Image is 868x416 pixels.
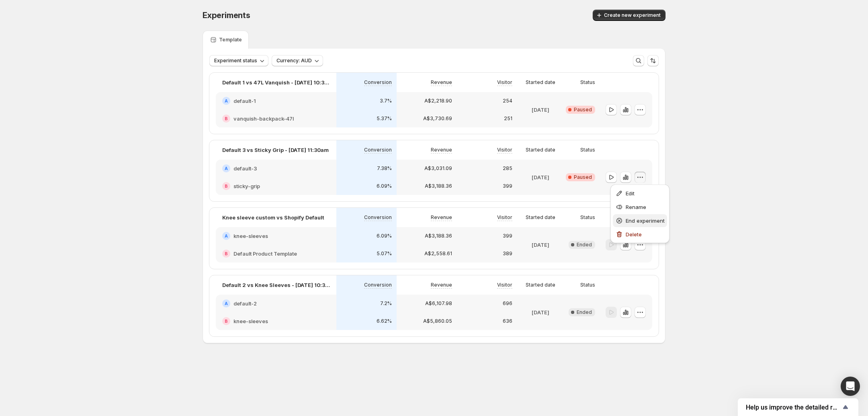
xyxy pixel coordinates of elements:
p: Status [580,147,595,153]
p: 5.37% [377,115,392,122]
p: Status [580,282,595,288]
h2: B [225,116,228,121]
h2: knee-sleeves [233,317,268,325]
p: Default 2 vs Knee Sleeves - [DATE] 10:30AM [222,281,330,289]
p: 254 [503,98,512,104]
p: 6.62% [377,318,392,324]
button: Rename [613,201,667,213]
p: A$2,218.90 [424,98,452,104]
h2: default-3 [233,164,257,172]
h2: Default Product Template [233,250,297,258]
span: Rename [626,204,646,210]
p: Started date [526,282,555,288]
span: Paused [574,174,592,180]
button: End experiment [613,214,667,227]
p: Conversion [364,214,392,221]
p: Visitor [497,79,512,86]
p: Knee sleeve custom vs Shopify Default [222,213,324,221]
h2: A [225,234,228,238]
button: Edit [613,187,667,200]
span: Create new experiment [604,12,661,18]
p: Revenue [431,147,452,153]
p: Revenue [431,214,452,221]
p: Conversion [364,147,392,153]
span: Ended [577,309,592,316]
h2: knee-sleeves [233,232,268,240]
p: 7.38% [377,165,392,172]
span: Ended [577,242,592,248]
button: Experiment status [209,55,268,66]
p: 6.09% [377,183,392,189]
span: Help us improve the detailed report for A/B campaigns [746,404,841,411]
p: Started date [526,79,555,86]
p: 251 [504,115,512,122]
p: 7.2% [380,300,392,307]
span: Delete [626,231,642,238]
button: Currency: AUD [272,55,323,66]
h2: B [225,251,228,256]
p: A$2,558.61 [424,250,452,257]
p: Conversion [364,79,392,86]
p: [DATE] [532,308,549,316]
p: Revenue [431,79,452,86]
p: 389 [503,250,512,257]
button: Sort the results [647,55,659,66]
h2: A [225,301,228,306]
p: 5.07% [377,250,392,257]
h2: default-1 [233,97,256,105]
span: End experiment [626,217,665,224]
h2: A [225,166,228,171]
p: Visitor [497,214,512,221]
p: Started date [526,147,555,153]
p: Status [580,79,595,86]
p: Conversion [364,282,392,288]
p: Revenue [431,282,452,288]
p: 399 [503,233,512,239]
p: Template [219,37,242,43]
span: Currency: AUD [276,57,312,64]
h2: default-2 [233,299,257,307]
p: Visitor [497,282,512,288]
p: A$5,860.05 [423,318,452,324]
button: Create new experiment [593,10,665,21]
p: 285 [503,165,512,172]
p: 6.09% [377,233,392,239]
p: A$3,031.09 [424,165,452,172]
h2: A [225,98,228,103]
p: A$6,107.98 [425,300,452,307]
button: Show survey - Help us improve the detailed report for A/B campaigns [746,402,850,412]
p: Visitor [497,147,512,153]
h2: B [225,319,228,324]
div: Open Intercom Messenger [841,377,860,396]
p: Started date [526,214,555,221]
p: 696 [503,300,512,307]
h2: sticky-grip [233,182,260,190]
span: Paused [574,107,592,113]
p: [DATE] [532,106,549,114]
h2: B [225,184,228,189]
p: A$3,188.36 [425,233,452,239]
p: Default 1 vs 47L Vanquish - [DATE] 10:30AM [222,78,330,86]
p: Status [580,214,595,221]
p: 636 [503,318,512,324]
p: 3.7% [380,98,392,104]
p: 399 [503,183,512,189]
span: Experiments [203,10,250,20]
button: Delete [613,228,667,241]
p: [DATE] [532,173,549,181]
h2: vanquish-backpack-47l [233,115,294,123]
p: [DATE] [532,241,549,249]
p: A$3,730.69 [423,115,452,122]
p: Default 3 vs Sticky Grip - [DATE] 11:30am [222,146,329,154]
span: Edit [626,190,635,197]
p: A$3,188.36 [425,183,452,189]
span: Experiment status [214,57,257,64]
